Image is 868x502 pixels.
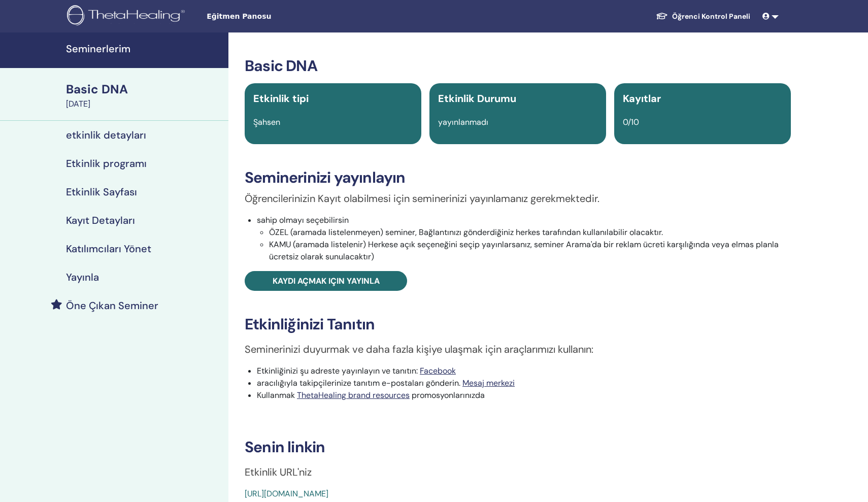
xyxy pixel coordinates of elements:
a: Öğrenci Kontrol Paneli [648,7,758,26]
li: Kullanmak promosyonlarınızda [257,389,791,401]
h4: Etkinlik programı [66,157,147,170]
li: Etkinliğinizi şu adreste yayınlayın ve tanıtın: [257,365,791,377]
p: Seminerinizi duyurmak ve daha fazla kişiye ulaşmak için araçlarımızı kullanın: [245,342,791,357]
img: graduation-cap-white.svg [656,12,668,20]
span: Etkinlik tipi [253,92,309,105]
h4: Katılımcıları Yönet [66,243,151,255]
li: ÖZEL (aramada listelenmeyen) seminer, Bağlantınızı gönderdiğiniz herkes tarafından kullanılabilir... [269,226,791,239]
a: Facebook [420,365,456,376]
p: Öğrencilerinizin Kayıt olabilmesi için seminerinizi yayınlamanız gerekmektedir. [245,191,791,206]
p: Etkinlik URL'niz [245,464,791,480]
a: Kaydı açmak için yayınla [245,271,407,291]
span: Etkinlik Durumu [438,92,516,105]
h4: Etkinlik Sayfası [66,186,137,198]
img: logo.png [67,5,188,28]
h4: Öne Çıkan Seminer [66,299,158,312]
span: Şahsen [253,117,280,127]
div: [DATE] [66,98,222,110]
li: sahip olmayı seçebilirsin [257,214,791,263]
h4: Kayıt Detayları [66,214,135,226]
h3: Etkinliğinizi Tanıtın [245,315,791,333]
a: Basic DNA[DATE] [60,81,228,110]
h4: Yayınla [66,271,99,283]
a: Mesaj merkezi [462,378,515,388]
a: [URL][DOMAIN_NAME] [245,488,328,499]
li: aracılığıyla takipçilerinize tanıtım e-postaları gönderin. [257,377,791,389]
span: 0/10 [623,117,639,127]
a: ThetaHealing brand resources [297,390,410,400]
span: Kaydı açmak için yayınla [273,276,380,286]
div: Basic DNA [66,81,222,98]
h3: Seminerinizi yayınlayın [245,169,791,187]
span: Eğitmen Panosu [207,11,359,22]
h4: Seminerlerim [66,43,222,55]
span: yayınlanmadı [438,117,488,127]
h4: etkinlik detayları [66,129,146,141]
span: Kayıtlar [623,92,661,105]
h3: Senin linkin [245,438,791,456]
li: KAMU (aramada listelenir) Herkese açık seçeneğini seçip yayınlarsanız, seminer Arama'da bir rekla... [269,239,791,263]
h3: Basic DNA [245,57,791,75]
